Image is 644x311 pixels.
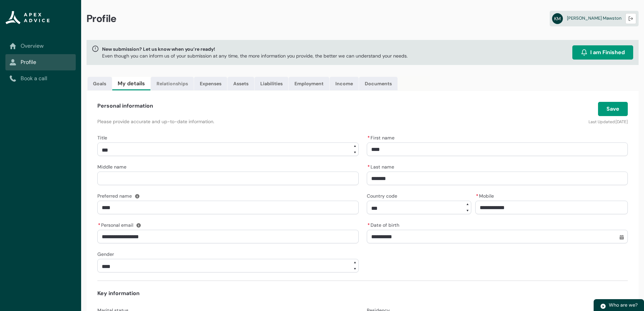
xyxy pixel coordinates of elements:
[97,251,114,257] span: Gender
[367,162,397,170] label: Last name
[88,77,112,90] a: Goals
[609,302,638,308] span: Who are we?
[550,11,639,26] a: KM[PERSON_NAME] Mawston
[367,220,402,228] label: Date of birth
[5,38,76,87] nav: Sub page
[581,49,588,56] img: alarm.svg
[228,77,254,90] a: Assets
[98,222,100,228] abbr: required
[9,58,72,66] a: Profile
[330,77,359,90] a: Income
[367,133,397,141] label: First name
[567,15,621,21] span: [PERSON_NAME] Mawston
[590,48,625,57] span: I am Finished
[359,77,398,90] a: Documents
[112,77,150,90] a: My details
[97,135,107,141] span: Title
[572,45,633,60] button: I am Finished
[598,102,628,116] button: Save
[97,118,448,125] p: Please provide accurate and up-to-date information.
[194,77,227,90] a: Expenses
[367,222,370,228] abbr: required
[151,77,194,90] a: Relationships
[97,191,135,199] label: Preferred name
[475,191,497,199] label: Mobile
[97,162,129,170] label: Middle name
[367,193,397,199] span: Country code
[97,102,153,110] h4: Personal information
[9,74,72,83] a: Book a call
[255,77,288,90] a: Liabilities
[616,119,628,125] lightning-formatted-date-time: [DATE]
[97,289,628,297] h4: Key information
[87,12,117,25] span: Profile
[367,135,370,141] abbr: required
[552,13,563,24] abbr: KM
[97,220,136,228] label: Personal email
[102,46,408,52] span: New submission? Let us know when you’re ready!
[5,11,50,24] img: Apex Advice Group
[289,77,329,90] a: Employment
[625,13,636,24] button: Logout
[367,164,370,170] abbr: required
[476,193,478,199] abbr: required
[102,52,408,59] p: Even though you can inform us of your submission at any time, the more information you provide, t...
[600,303,606,309] img: play.svg
[9,42,72,50] a: Overview
[589,119,616,125] lightning-formatted-text: Last Updated:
